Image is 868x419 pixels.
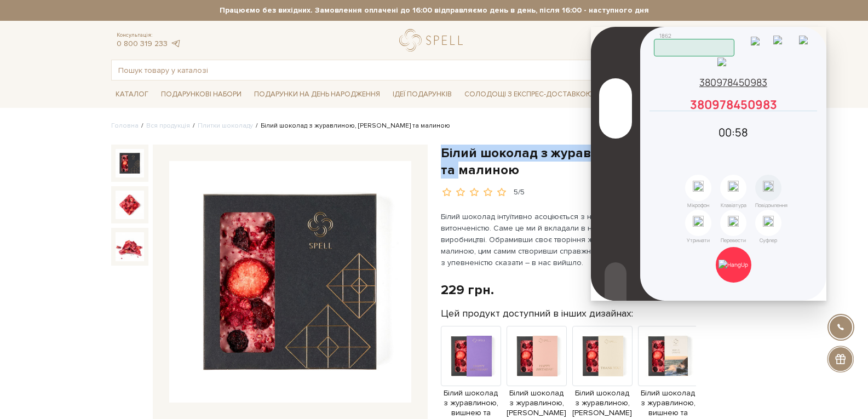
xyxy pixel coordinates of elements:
h1: Білий шоколад з журавлиною, [PERSON_NAME] та малиною [441,145,757,179]
a: Подарунки на День народження [250,86,384,103]
a: telegram [170,39,181,48]
img: Білий шоколад з журавлиною, вишнею та малиною [116,232,144,261]
div: 5/5 [514,187,525,198]
img: Продукт [507,326,567,386]
a: Каталог [111,86,153,103]
img: Продукт [572,326,633,386]
img: Продукт [638,326,698,386]
img: Білий шоколад з журавлиною, вишнею та малиною [116,149,144,177]
span: Консультація: [117,32,181,39]
input: Пошук товару у каталозі [112,60,732,80]
img: Білий шоколад з журавлиною, вишнею та малиною [116,191,144,219]
a: Плитки шоколаду [198,122,253,130]
label: Цей продукт доступний в інших дизайнах: [441,307,633,320]
a: 0 800 319 233 [117,39,168,48]
a: logo [399,29,468,51]
img: Продукт [441,326,501,386]
a: Солодощі з експрес-доставкою [460,85,597,104]
img: Білий шоколад з журавлиною, вишнею та малиною [169,161,411,403]
a: Ідеї подарунків [388,86,456,103]
a: Подарункові набори [157,86,246,103]
a: Вся продукція [146,122,190,130]
li: Білий шоколад з журавлиною, [PERSON_NAME] та малиною [253,121,450,131]
p: Білий шоколад інтуїтивно асоціюється з ніжністю, легкістю та певною витонченістю. Саме це ми й вк... [441,211,698,268]
a: Головна [111,122,139,130]
div: 229 грн. [441,282,494,299]
strong: Працюємо без вихідних. Замовлення оплачені до 16:00 відправляємо день в день, після 16:00 - насту... [111,5,757,15]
